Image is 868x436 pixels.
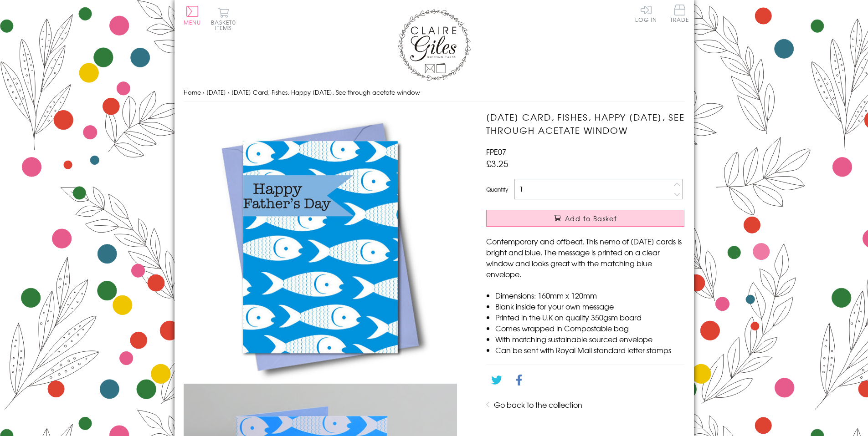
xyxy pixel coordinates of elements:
h1: [DATE] Card, Fishes, Happy [DATE], See through acetate window [486,111,684,137]
nav: breadcrumbs [184,83,685,102]
li: With matching sustainable sourced envelope [495,334,684,345]
p: Contemporary and offbeat. This nemo of [DATE] cards is bright and blue. The message is printed on... [486,236,684,279]
li: Comes wrapped in Compostable bag [495,323,684,334]
a: Home [184,88,201,96]
span: FPE07 [486,146,506,157]
button: Menu [184,6,201,25]
span: Trade [670,5,689,22]
li: Can be sent with Royal Mail standard letter stamps [495,345,684,355]
img: Father's Day Card, Fishes, Happy Father's Day, See through acetate window [184,111,457,384]
span: › [228,88,230,96]
span: [DATE] Card, Fishes, Happy [DATE], See through acetate window [231,88,420,96]
span: Menu [184,18,201,26]
li: Printed in the U.K on quality 350gsm board [495,312,684,323]
span: Add to Basket [565,214,617,223]
a: Log In [635,5,657,22]
li: Blank inside for your own message [495,301,684,312]
button: Add to Basket [486,210,684,227]
li: Dimensions: 160mm x 120mm [495,290,684,301]
img: Claire Giles Greetings Cards [398,9,471,81]
label: Quantity [486,185,508,193]
span: 0 items [215,18,236,32]
a: Go back to the collection [494,399,582,410]
button: Basket0 items [211,7,236,30]
a: Trade [670,5,689,24]
span: £3.25 [486,157,508,170]
span: › [203,88,205,96]
a: [DATE] [206,88,226,96]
